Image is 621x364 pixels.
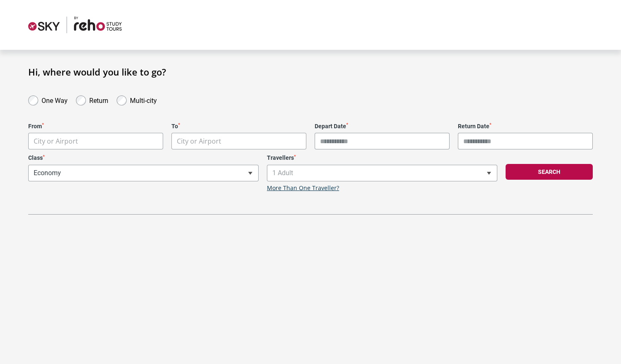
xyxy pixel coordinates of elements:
[130,95,157,105] label: Multi-city
[89,95,108,105] label: Return
[28,66,593,77] h1: Hi, where would you like to go?
[177,137,221,146] span: City or Airport
[42,95,68,105] label: One Way
[267,154,497,161] label: Travellers
[29,165,258,181] span: Economy
[28,133,163,149] span: City or Airport
[28,123,163,130] label: From
[28,165,259,181] span: Economy
[506,164,593,180] button: Search
[29,133,163,149] span: City or Airport
[315,123,450,130] label: Depart Date
[267,165,497,181] span: 1 Adult
[28,154,259,161] label: Class
[267,185,339,192] a: More Than One Traveller?
[458,123,593,130] label: Return Date
[171,133,306,149] span: City or Airport
[171,123,306,130] label: To
[172,133,306,149] span: City or Airport
[34,137,78,146] span: City or Airport
[267,165,497,181] span: 1 Adult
